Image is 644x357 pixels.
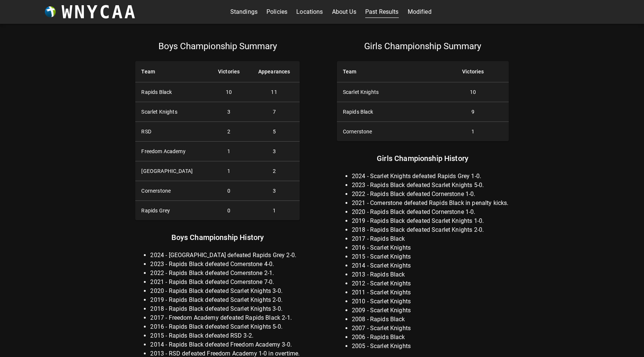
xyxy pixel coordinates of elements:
[352,252,509,261] li: 2015 - Scarlet Knights
[150,322,300,331] li: 2016 - Rapids Black defeated Scarlet Knights 5-0.
[332,6,356,18] a: About Us
[438,82,508,102] td: 10
[45,6,56,18] img: wnycaaBall.png
[150,278,300,287] li: 2021 - Rapids Black defeated Cornerstone 7-0.
[135,181,209,201] th: Cornerstone
[150,260,300,269] li: 2023 - Rapids Black defeated Cornerstone 4-0.
[249,122,300,142] td: 5
[135,142,209,161] th: Freedom Academy
[296,6,323,18] a: Locations
[352,324,509,333] li: 2007 - Scarlet Knights
[249,142,300,161] td: 3
[352,199,509,208] li: 2021 - Cornerstone defeated Rapids Black in penalty kicks.
[150,340,300,349] li: 2014 - Rapids Black defeated Freedom Academy 3-0.
[249,61,300,82] th: Appearances
[337,61,438,82] th: Team
[438,61,508,82] th: Victories
[365,6,399,18] a: Past Results
[352,243,509,252] li: 2016 - Scarlet Knights
[352,297,509,306] li: 2010 - Scarlet Knights
[135,161,209,181] th: [GEOGRAPHIC_DATA]
[249,181,300,201] td: 3
[408,6,432,18] a: Modified
[150,313,300,322] li: 2017 - Freedom Academy defeated Rapids Black 2-1.
[209,201,248,221] td: 0
[337,152,509,164] p: Girls Championship History
[352,234,509,243] li: 2017 - Rapids Black
[249,82,300,102] td: 11
[352,261,509,270] li: 2014 - Scarlet Knights
[209,82,248,102] td: 10
[352,217,509,225] li: 2019 - Rapids Black defeated Scarlet Knights 1-0.
[337,102,438,122] th: Rapids Black
[337,122,438,142] th: Cornerstone
[438,122,508,142] td: 1
[230,6,258,18] a: Standings
[135,40,300,52] p: Boys Championship Summary
[352,208,509,217] li: 2020 - Rapids Black defeated Cornerstone 1-0.
[352,225,509,234] li: 2018 - Rapids Black defeated Scarlet Knights 2-0.
[135,201,209,221] th: Rapids Grey
[150,251,300,260] li: 2024 - [GEOGRAPHIC_DATA] defeated Rapids Grey 2-0.
[352,288,509,297] li: 2011 - Scarlet Knights
[352,342,509,351] li: 2005 - Scarlet Knights
[209,122,248,142] td: 2
[150,269,300,278] li: 2022 - Rapids Black defeated Cornerstone 2-1.
[150,296,300,304] li: 2019 - Rapids Black defeated Scarlet Knights 2-0.
[135,102,209,122] th: Scarlet Knights
[249,102,300,122] td: 7
[209,161,248,181] td: 1
[135,231,300,243] p: Boys Championship History
[249,201,300,221] td: 1
[209,102,248,122] td: 3
[337,82,438,102] th: Scarlet Knights
[135,82,209,102] th: Rapids Black
[61,1,137,22] h3: WNYCAA
[352,279,509,288] li: 2012 - Scarlet Knights
[352,190,509,199] li: 2022 - Rapids Black defeated Cornerstone 1-0.
[438,102,508,122] td: 9
[266,6,287,18] a: Policies
[135,61,209,82] th: Team
[209,61,248,82] th: Victories
[352,181,509,190] li: 2023 - Rapids Black defeated Scarlet Knights 5-0.
[352,172,509,181] li: 2024 - Scarlet Knights defeated Rapids Grey 1-0.
[352,315,509,324] li: 2008 - Rapids Black
[135,122,209,142] th: RSD
[150,331,300,340] li: 2015 - Rapids Black defeated RSD 3-2.
[150,287,300,296] li: 2020 - Rapids Black defeated Scarlet Knights 3-0.
[209,181,248,201] td: 0
[352,306,509,315] li: 2009 - Scarlet Knights
[352,270,509,279] li: 2013 - Rapids Black
[209,142,248,161] td: 1
[249,161,300,181] td: 2
[150,304,300,313] li: 2018 - Rapids Black defeated Scarlet Knights 3-0.
[337,40,509,52] p: Girls Championship Summary
[352,333,509,342] li: 2006 - Rapids Black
